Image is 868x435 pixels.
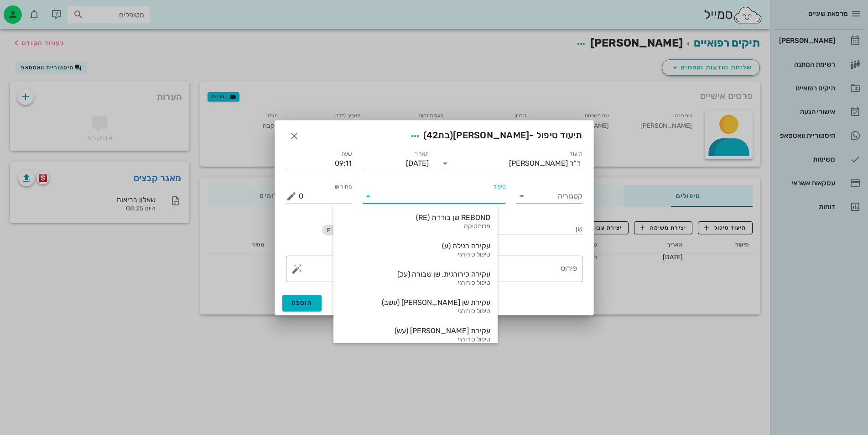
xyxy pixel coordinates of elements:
div: טיפול כירורגי [341,251,490,259]
div: עקירת שן [PERSON_NAME] (עשב) [341,298,490,307]
div: עקירה כירורגית, שן שבורה (עכ) [341,270,490,278]
label: טיפול [494,183,505,190]
button: הוספה [282,295,322,311]
div: עקירה רגילה (ע) [341,241,490,250]
div: REBOND שן בודדת (RE) [341,213,490,222]
label: תיעוד [570,151,582,157]
div: ד"ר [PERSON_NAME] [509,159,581,168]
label: שעה [342,151,352,157]
label: מחיר ₪ [335,183,352,190]
div: טיפול כירורגי [341,336,490,344]
span: הוספה [291,299,313,307]
div: פרותטיקה [341,223,490,231]
span: תיעוד טיפול - [407,128,582,144]
div: טיפול כירורגי [341,308,490,315]
div: עקירת [PERSON_NAME] (עש) [341,326,490,335]
button: מחיר ₪ appended action [286,191,297,202]
span: [PERSON_NAME] [453,130,529,141]
div: תיעודד"ר [PERSON_NAME] [440,156,582,171]
span: (בת ) [423,130,453,141]
div: טיפול כירורגי [341,279,490,287]
label: תאריך [414,151,429,157]
span: 42 [426,130,438,141]
span: P [327,225,330,236]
